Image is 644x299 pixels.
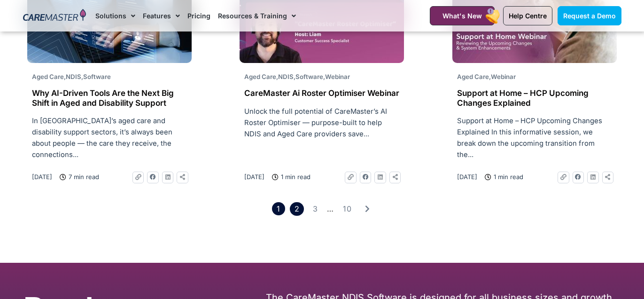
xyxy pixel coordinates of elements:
[457,172,477,182] a: [DATE]
[509,12,547,20] span: Help Centre
[491,172,523,182] span: 1 min read
[244,106,399,140] p: Unlock the full potential of CareMaster’s AI Roster Optimiser — purpose-built to help NDIS and Ag...
[83,73,111,80] span: Software
[457,88,612,108] h2: Support at Home – HCP Upcoming Changes Explained
[23,9,86,23] img: CareMaster Logo
[295,73,323,80] span: Software
[66,172,99,182] span: 7 min read
[32,173,52,181] time: [DATE]
[339,202,356,216] a: 10
[22,202,623,216] nav: Pagination
[279,172,310,182] span: 1 min read
[457,73,516,80] span: ,
[327,204,334,213] span: …
[244,173,264,181] time: [DATE]
[32,73,111,80] span: , ,
[244,73,350,80] span: , , ,
[244,172,264,182] a: [DATE]
[272,202,285,215] span: 1
[244,73,276,80] span: Aged Care
[503,6,552,25] a: Help Centre
[32,73,64,80] span: Aged Care
[430,6,495,25] a: What's New
[290,202,303,216] a: 2
[457,73,489,80] span: Aged Care
[457,173,477,181] time: [DATE]
[325,73,350,80] span: Webinar
[558,6,621,25] a: Request a Demo
[309,202,322,216] a: 3
[32,172,52,182] a: [DATE]
[563,12,616,20] span: Request a Demo
[32,88,187,108] h2: Why AI-Driven Tools Are the Next Big Shift in Aged and Disability Support
[442,12,482,20] span: What's New
[491,73,516,80] span: Webinar
[66,73,81,80] span: NDIS
[32,115,187,160] p: In [GEOGRAPHIC_DATA]’s aged care and disability support sectors, it’s always been about people — ...
[278,73,294,80] span: NDIS
[244,88,399,98] h2: CareMaster Ai Roster Optimiser Webinar
[457,115,612,160] p: Support at Home – HCP Upcoming Changes Explained In this informative session, we break down the u...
